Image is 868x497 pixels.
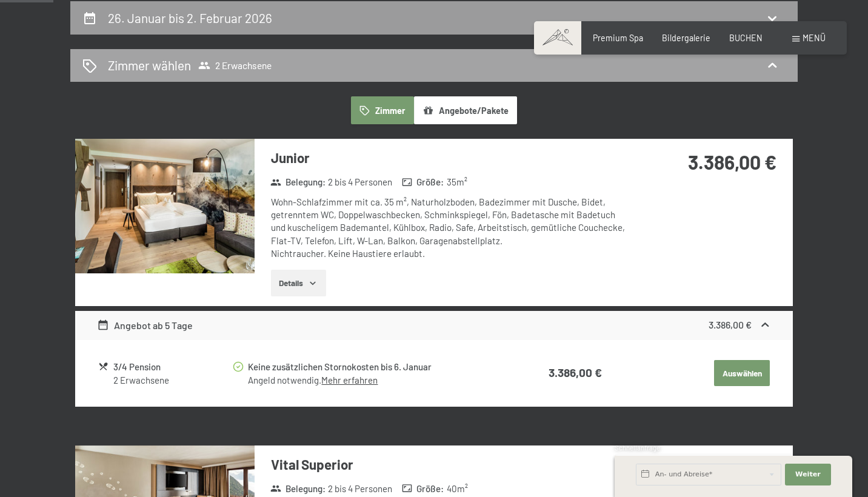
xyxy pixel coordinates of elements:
strong: 3.386,00 € [688,150,776,173]
a: Bildergalerie [662,33,710,43]
button: Auswählen [714,360,770,387]
strong: Größe : [402,176,444,188]
div: Angebot ab 5 Tage3.386,00 € [75,311,793,340]
span: 2 bis 4 Personen [328,482,392,495]
span: 40 m² [447,482,468,495]
button: Details [271,270,326,296]
div: Angeld notwendig. [248,374,500,387]
div: 3/4 Pension [113,360,232,374]
button: Zimmer [351,96,414,124]
span: 35 m² [447,176,467,188]
button: Angebote/Pakete [414,96,517,124]
strong: Belegung : [270,176,326,188]
strong: 3.386,00 € [709,319,752,330]
div: Keine zusätzlichen Stornokosten bis 6. Januar [248,360,500,374]
button: Weiter [785,464,831,485]
a: Premium Spa [593,33,643,43]
a: BUCHEN [729,33,763,43]
img: mss_renderimg.php [75,139,255,273]
strong: Größe : [402,482,444,495]
span: Schnellanfrage [615,444,660,452]
h2: Zimmer wählen [108,56,191,74]
h3: Vital Superior [271,455,632,474]
a: Mehr erfahren [321,375,378,385]
div: Angebot ab 5 Tage [97,318,193,333]
span: 2 Erwachsene [198,59,272,72]
h3: Junior [271,148,632,167]
h2: 26. Januar bis 2. Februar 2026 [108,10,272,25]
div: Wohn-Schlafzimmer mit ca. 35 m², Naturholzboden, Badezimmer mit Dusche, Bidet, getrenntem WC, Dop... [271,196,632,260]
strong: 3.386,00 € [549,365,602,379]
strong: Belegung : [270,482,326,495]
span: 2 bis 4 Personen [328,176,392,188]
span: Weiter [795,470,821,479]
div: 2 Erwachsene [113,374,232,387]
span: Menü [803,33,826,43]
